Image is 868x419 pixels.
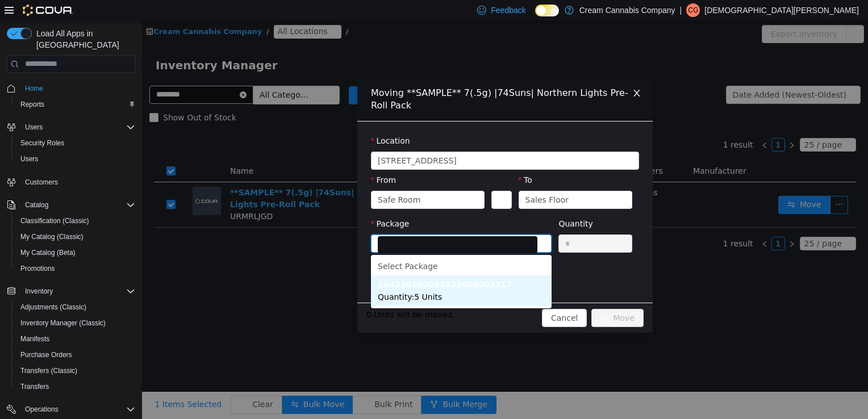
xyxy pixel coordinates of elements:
span: Users [16,152,135,166]
button: Inventory [2,283,140,299]
span: Catalog [25,200,48,209]
a: Users [16,152,43,166]
div: Sales Floor [383,170,427,187]
strong: 1A4230100003A35000003317 [236,259,370,268]
p: Cream Cannabis Company [579,3,675,17]
label: Package [229,198,267,207]
button: Classification (Classic) [11,213,140,229]
span: Promotions [20,264,55,273]
span: Classification (Classic) [16,214,135,228]
i: icon: down [396,219,403,227]
span: CG [688,3,698,17]
button: Cancel [400,288,445,306]
span: Users [20,154,38,164]
span: Classification (Classic) [20,216,89,225]
button: Close [479,57,511,89]
span: Manifests [20,334,49,343]
i: icon: down [329,175,336,183]
button: Transfers [11,379,140,395]
span: 4205 Highway 80 East [236,131,315,148]
button: Promotions [11,261,140,276]
button: My Catalog (Classic) [11,229,140,245]
span: My Catalog (Classic) [16,230,135,244]
button: Inventory [20,284,57,298]
a: My Catalog (Classic) [16,230,88,244]
label: Location [229,115,268,124]
button: Operations [20,403,63,416]
a: Promotions [16,262,60,275]
div: Moving **SAMPLE** 7(.5g) |74Suns| Northern Lights Pre-Roll Pack [229,66,497,91]
img: Cova [23,5,73,16]
button: Users [20,120,47,134]
span: Home [20,81,135,95]
i: icon: down [477,175,483,183]
span: Customers [20,175,135,189]
button: Inventory Manager (Classic) [11,315,140,331]
label: Quantity [416,198,451,207]
button: My Catalog (Beta) [11,245,140,261]
span: Purchase Orders [20,350,72,359]
span: Transfers (Classic) [20,366,77,375]
span: Inventory [20,284,135,298]
i: icon: close [490,68,499,77]
span: My Catalog (Beta) [16,246,135,259]
span: Inventory Manager (Classic) [20,319,106,328]
button: Operations [2,401,140,417]
input: Package [236,215,395,232]
span: 0 Units will be moved. [224,288,313,300]
button: Purchase Orders [11,347,140,363]
span: Transfers [20,382,49,391]
p: | [680,3,682,17]
span: Manifests [16,332,135,346]
span: Operations [20,403,135,416]
span: Home [25,84,43,93]
button: Catalog [20,198,53,212]
span: Security Roles [16,136,135,150]
a: Home [20,82,48,95]
label: From [229,154,254,164]
a: Transfers (Classic) [16,364,82,378]
a: Reports [16,98,49,111]
li: 1A4230100003A35000003317 [229,254,410,285]
span: Customers [25,178,58,187]
a: Security Roles [16,136,69,150]
span: Reports [20,100,44,109]
button: Swap [349,170,369,188]
span: Feedback [491,5,525,16]
span: Load All Apps in [GEOGRAPHIC_DATA] [32,28,135,51]
button: Home [2,80,140,97]
li: Select Package [229,236,410,254]
span: Inventory Manager (Classic) [16,316,135,330]
span: Inventory [25,287,53,296]
span: Purchase Orders [16,348,135,362]
button: Customers [2,174,140,190]
button: Manifests [11,331,140,347]
button: Users [2,119,140,135]
span: Security Roles [20,139,64,148]
a: Transfers [16,380,53,393]
a: Inventory Manager (Classic) [16,316,110,330]
input: Quantity [417,214,490,231]
button: Users [11,151,140,167]
button: Transfers (Classic) [11,363,140,379]
a: My Catalog (Beta) [16,246,80,259]
a: Customers [20,175,62,189]
button: icon: swapMove [449,288,502,306]
button: Catalog [2,197,140,213]
a: Manifests [16,332,54,346]
div: Christian Gallagher [686,3,700,17]
span: Quantity : 5 Units [236,271,300,280]
button: Security Roles [11,135,140,151]
input: Dark Mode [535,5,559,16]
button: Adjustments (Classic) [11,299,140,315]
div: Safe Room [236,170,278,187]
a: Classification (Classic) [16,214,94,228]
a: Adjustments (Classic) [16,300,91,314]
span: Transfers [16,380,135,393]
span: Users [20,120,135,134]
span: Promotions [16,262,135,275]
span: Adjustments (Classic) [16,300,135,314]
label: To [377,154,390,164]
a: Purchase Orders [16,348,77,362]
